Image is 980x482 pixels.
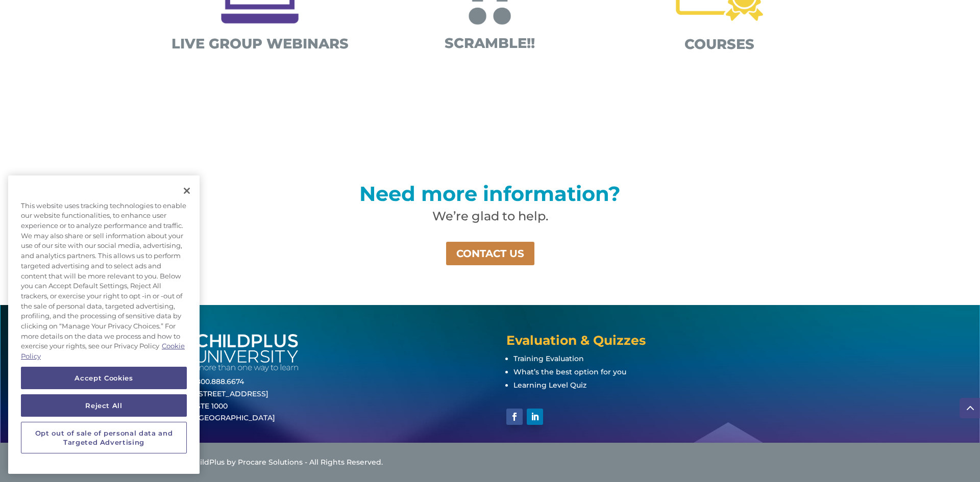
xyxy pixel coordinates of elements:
div: This website uses tracking technologies to enable our website functionalities, to enhance user ex... [8,196,200,367]
h2: Need more information? [255,184,725,209]
a: Follow on LinkedIn [527,409,543,425]
span: COURSES [685,36,755,53]
a: Follow on Facebook [506,409,523,425]
div: © 2025 ChildPlus by Procare Solutions - All Rights Reserved. [163,456,817,469]
span: LIVE GROUP WEBINARS [171,36,349,53]
a: CONTACT US [445,241,535,266]
button: Reject All [21,394,187,417]
a: 800.888.6674 [196,377,244,386]
button: Accept Cookies [21,367,187,389]
h2: We’re glad to help. [255,210,725,227]
div: Cookie banner [8,175,200,474]
button: Opt out of sale of personal data and Targeted Advertising [21,422,187,454]
a: Learning Level Quiz [513,380,586,390]
span: SCRAMBLE!! [445,35,535,52]
div: Privacy [8,175,200,474]
button: Close [176,180,198,202]
a: Training Evaluation [513,354,584,363]
img: white-cpu-wordmark [196,334,298,372]
h4: Evaluation & Quizzes [506,334,784,352]
a: What’s the best option for you [513,367,626,376]
a: [STREET_ADDRESS]STE 1000[GEOGRAPHIC_DATA] [196,389,275,423]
